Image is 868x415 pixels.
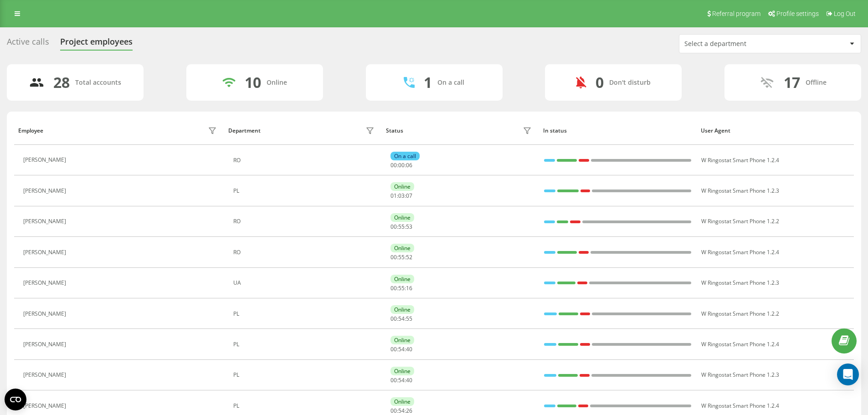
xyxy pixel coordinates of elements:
[776,10,819,17] span: Profile settings
[390,377,412,384] div: : :
[233,403,377,409] div: PL
[233,188,377,194] div: PL
[701,371,779,379] span: W Ringostat Smart Phone 1.2.3
[406,223,412,231] span: 53
[398,284,405,292] span: 55
[701,187,779,195] span: W Ringostat Smart Phone 1.2.3
[398,223,405,231] span: 55
[267,79,287,87] div: Online
[23,157,68,163] div: [PERSON_NAME]
[233,372,377,378] div: PL
[406,376,412,384] span: 40
[398,407,405,415] span: 54
[684,40,793,48] div: Select a department
[406,407,412,415] span: 26
[390,223,397,231] span: 00
[233,249,377,256] div: RO
[701,156,779,164] span: W Ringostat Smart Phone 1.2.4
[406,284,412,292] span: 16
[390,254,412,261] div: : :
[390,192,397,200] span: 01
[390,162,412,169] div: : :
[398,161,405,169] span: 00
[390,397,414,406] div: Online
[390,408,412,414] div: : :
[390,376,397,384] span: 00
[398,376,405,384] span: 54
[390,316,412,322] div: : :
[712,10,760,17] span: Referral program
[390,253,397,261] span: 00
[834,10,856,17] span: Log Out
[406,192,412,200] span: 07
[233,341,377,348] div: PL
[75,79,121,87] div: Total accounts
[390,336,414,344] div: Online
[390,275,414,283] div: Online
[701,279,779,287] span: W Ringostat Smart Phone 1.2.3
[701,248,779,256] span: W Ringostat Smart Phone 1.2.4
[701,310,779,318] span: W Ringostat Smart Phone 1.2.2
[398,345,405,353] span: 54
[390,285,412,292] div: : :
[53,74,70,91] div: 28
[390,213,414,222] div: Online
[390,367,414,375] div: Online
[406,253,412,261] span: 52
[701,402,779,410] span: W Ringostat Smart Phone 1.2.4
[18,128,43,134] div: Employee
[390,224,412,230] div: : :
[609,79,651,87] div: Don't disturb
[806,79,827,87] div: Offline
[390,182,414,191] div: Online
[390,315,397,323] span: 00
[228,128,261,134] div: Department
[390,407,397,415] span: 00
[390,193,412,199] div: : :
[23,372,68,378] div: [PERSON_NAME]
[398,315,405,323] span: 54
[23,403,68,409] div: [PERSON_NAME]
[23,311,68,317] div: [PERSON_NAME]
[390,161,397,169] span: 00
[5,389,26,410] button: Open CMP widget
[245,74,261,91] div: 10
[837,364,859,385] div: Open Intercom Messenger
[424,74,432,91] div: 1
[233,280,377,286] div: UA
[701,128,850,134] div: User Agent
[233,157,377,164] div: RO
[23,341,68,348] div: [PERSON_NAME]
[784,74,800,91] div: 17
[390,346,412,353] div: : :
[23,249,68,256] div: [PERSON_NAME]
[390,152,420,160] div: On a call
[406,161,412,169] span: 06
[23,188,68,194] div: [PERSON_NAME]
[390,244,414,252] div: Online
[233,218,377,225] div: RO
[406,345,412,353] span: 40
[701,217,779,225] span: W Ringostat Smart Phone 1.2.2
[23,218,68,225] div: [PERSON_NAME]
[60,37,133,51] div: Project employees
[398,253,405,261] span: 55
[390,305,414,314] div: Online
[543,128,692,134] div: In status
[390,345,397,353] span: 00
[390,284,397,292] span: 00
[23,280,68,286] div: [PERSON_NAME]
[701,340,779,348] span: W Ringostat Smart Phone 1.2.4
[406,315,412,323] span: 55
[386,128,403,134] div: Status
[596,74,604,91] div: 0
[437,79,464,87] div: On a call
[398,192,405,200] span: 03
[233,311,377,317] div: PL
[7,37,49,51] div: Active calls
